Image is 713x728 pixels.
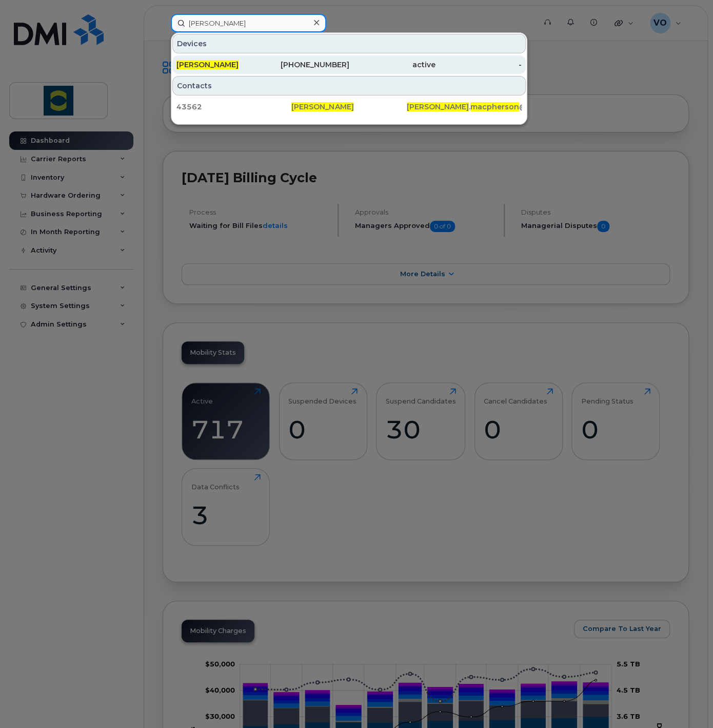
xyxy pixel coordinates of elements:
div: [PHONE_NUMBER] [263,60,349,70]
a: [PERSON_NAME][PHONE_NUMBER]active- [172,55,526,74]
span: [PERSON_NAME] [407,102,469,111]
span: [PERSON_NAME] [176,60,239,69]
div: Devices [172,34,526,53]
span: [PERSON_NAME] [291,102,353,111]
a: 43562[PERSON_NAME][PERSON_NAME].macpherson@[DOMAIN_NAME] [172,98,526,116]
div: active [349,60,435,70]
div: 43562 [176,102,291,112]
span: macpherson [470,102,519,111]
div: . @[DOMAIN_NAME] [407,102,522,112]
div: Contacts [172,76,526,95]
div: - [435,60,522,70]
